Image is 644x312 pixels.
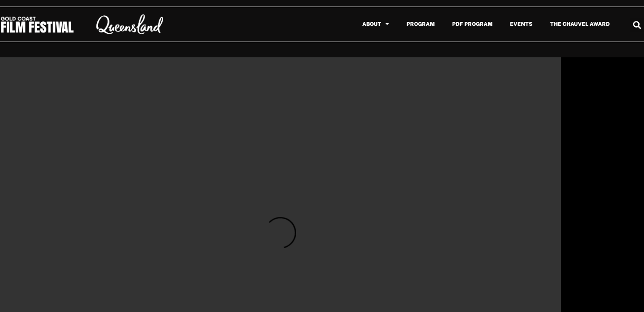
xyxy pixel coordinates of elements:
[398,14,443,34] a: Program
[183,14,618,34] nav: Menu
[501,14,541,34] a: Events
[443,14,501,34] a: PDF Program
[630,18,644,32] div: Search
[541,14,619,34] a: The Chauvel Award
[354,14,398,34] a: About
